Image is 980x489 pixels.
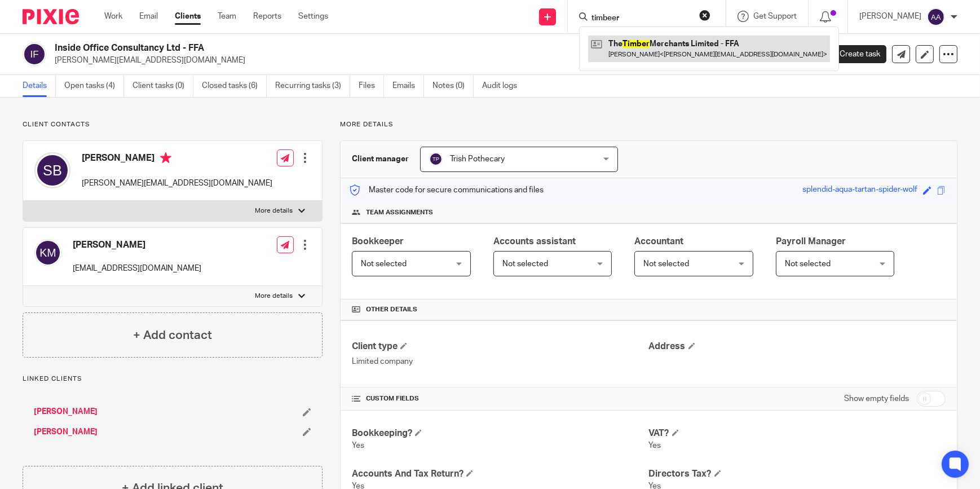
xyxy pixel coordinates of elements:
[349,184,544,196] p: Master code for secure communications and files
[649,341,946,353] h4: Address
[432,75,474,97] a: Notes (0)
[23,75,56,97] a: Details
[785,260,831,268] span: Not selected
[218,11,236,22] a: Team
[34,426,98,438] a: [PERSON_NAME]
[776,237,846,246] span: Payroll Manager
[352,153,409,165] h3: Client manager
[275,75,350,97] a: Recurring tasks (3)
[366,305,417,314] span: Other details
[298,11,328,22] a: Settings
[844,393,909,404] label: Show empty fields
[643,260,689,268] span: Not selected
[493,237,576,246] span: Accounts assistant
[821,45,886,63] a: Create task
[64,75,124,97] a: Open tasks (4)
[590,14,692,24] input: Search
[649,428,946,439] h4: VAT?
[753,12,797,20] span: Get Support
[802,184,917,197] div: splendid-aqua-tartan-spider-wolf
[253,11,281,22] a: Reports
[255,206,293,215] p: More details
[450,155,505,163] span: Trish Pothecary
[34,152,70,188] img: svg%3E
[429,152,443,166] img: svg%3E
[133,75,193,97] a: Client tasks (0)
[352,442,364,450] span: Yes
[392,75,424,97] a: Emails
[73,263,201,274] p: [EMAIL_ADDRESS][DOMAIN_NAME]
[699,10,710,21] button: Clear
[202,75,267,97] a: Closed tasks (6)
[55,55,804,66] p: [PERSON_NAME][EMAIL_ADDRESS][DOMAIN_NAME]
[255,292,293,301] p: More details
[23,9,79,24] img: Pixie
[927,8,945,26] img: svg%3E
[482,75,526,97] a: Audit logs
[352,237,404,246] span: Bookkeeper
[175,11,201,22] a: Clients
[23,42,46,66] img: svg%3E
[55,42,654,54] h2: Inside Office Consultancy Ltd - FFA
[160,152,171,164] i: Primary
[34,406,98,417] a: [PERSON_NAME]
[352,428,648,439] h4: Bookkeeping?
[634,237,683,246] span: Accountant
[340,120,957,129] p: More details
[139,11,158,22] a: Email
[502,260,548,268] span: Not selected
[23,375,323,384] p: Linked clients
[649,442,661,450] span: Yes
[352,394,648,403] h4: CUSTOM FIELDS
[23,120,323,129] p: Client contacts
[859,11,921,22] p: [PERSON_NAME]
[133,327,212,344] h4: + Add contact
[352,341,648,353] h4: Client type
[104,11,122,22] a: Work
[352,356,648,367] p: Limited company
[366,208,433,217] span: Team assignments
[649,468,946,480] h4: Directors Tax?
[361,260,407,268] span: Not selected
[352,468,648,480] h4: Accounts And Tax Return?
[359,75,384,97] a: Files
[82,178,272,189] p: [PERSON_NAME][EMAIL_ADDRESS][DOMAIN_NAME]
[34,239,61,266] img: svg%3E
[73,239,201,251] h4: [PERSON_NAME]
[82,152,272,166] h4: [PERSON_NAME]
